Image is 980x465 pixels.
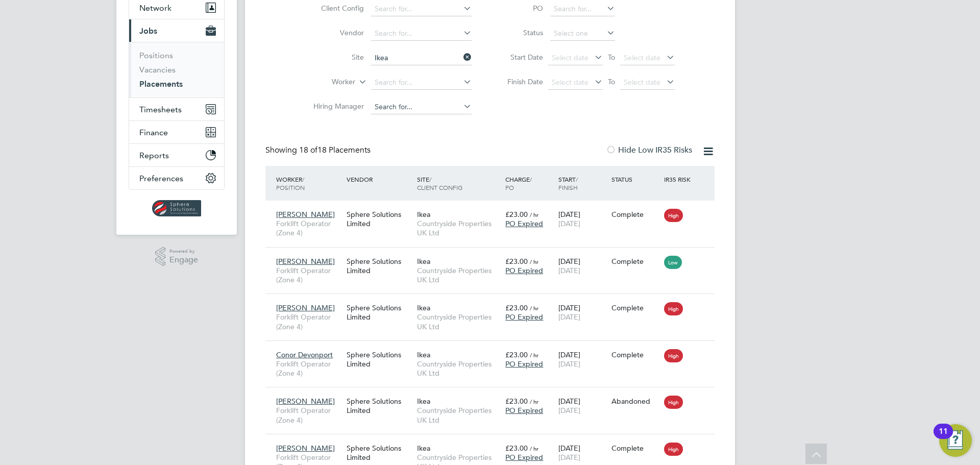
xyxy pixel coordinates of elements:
[417,359,500,378] span: Countryside Properties UK Ltd
[505,210,528,219] span: £23.00
[611,397,659,406] div: Abandoned
[497,28,543,37] label: Status
[274,170,344,197] div: Worker
[276,397,335,406] span: [PERSON_NAME]
[624,78,660,87] span: Select date
[505,453,543,462] span: PO Expired
[609,170,662,188] div: Status
[276,444,335,453] span: [PERSON_NAME]
[558,219,580,228] span: [DATE]
[664,443,683,456] span: High
[417,210,430,219] span: Ikea
[530,398,538,405] span: / hr
[344,252,414,280] div: Sphere Solutions Limited
[139,105,182,114] span: Timesheets
[530,211,538,218] span: / hr
[139,51,173,60] a: Positions
[371,100,472,114] input: Search for...
[611,210,659,219] div: Complete
[129,19,224,42] button: Jobs
[299,145,317,155] span: 18 of
[299,145,371,155] span: 18 Placements
[556,391,609,420] div: [DATE]
[939,424,972,457] button: Open Resource Center, 11 new notifications
[664,209,683,222] span: High
[344,345,414,374] div: Sphere Solutions Limited
[611,444,659,453] div: Complete
[414,170,503,197] div: Site
[417,312,500,331] span: Countryside Properties UK Ltd
[556,205,609,233] div: [DATE]
[530,258,538,265] span: / hr
[276,257,335,266] span: [PERSON_NAME]
[558,266,580,275] span: [DATE]
[344,391,414,420] div: Sphere Solutions Limited
[497,53,543,62] label: Start Date
[505,359,543,369] span: PO Expired
[505,444,528,453] span: £23.00
[505,312,543,322] span: PO Expired
[530,304,538,312] span: / hr
[417,257,430,266] span: Ikea
[344,205,414,233] div: Sphere Solutions Limited
[417,444,430,453] span: Ikea
[305,102,364,111] label: Hiring Manager
[417,175,462,191] span: / Client Config
[371,76,472,90] input: Search for...
[558,175,578,191] span: / Finish
[169,256,198,264] span: Engage
[265,145,373,156] div: Showing
[550,2,615,16] input: Search for...
[505,350,528,359] span: £23.00
[139,174,183,183] span: Preferences
[505,257,528,266] span: £23.00
[417,266,500,284] span: Countryside Properties UK Ltd
[276,219,341,237] span: Forklift Operator (Zone 4)
[497,77,543,86] label: Finish Date
[139,3,171,13] span: Network
[274,391,715,400] a: [PERSON_NAME]Forklift Operator (Zone 4)Sphere Solutions LimitedIkeaCountryside Properties UK Ltd£...
[939,431,948,445] div: 11
[129,144,224,166] button: Reports
[664,256,682,269] span: Low
[139,26,157,36] span: Jobs
[276,406,341,424] span: Forklift Operator (Zone 4)
[417,397,430,406] span: Ikea
[371,51,472,65] input: Search for...
[274,345,715,353] a: Conor DevonportForklift Operator (Zone 4)Sphere Solutions LimitedIkeaCountryside Properties UK Lt...
[305,28,364,37] label: Vendor
[152,200,202,216] img: spheresolutions-logo-retina.png
[129,98,224,120] button: Timesheets
[417,303,430,312] span: Ikea
[606,145,692,155] label: Hide Low IR35 Risks
[274,438,715,447] a: [PERSON_NAME]Forklift Operator (Zone 4)Sphere Solutions LimitedIkeaCountryside Properties UK Ltd£...
[503,170,556,197] div: Charge
[611,303,659,312] div: Complete
[139,65,176,75] a: Vacancies
[129,167,224,189] button: Preferences
[611,257,659,266] div: Complete
[371,2,472,16] input: Search for...
[417,350,430,359] span: Ikea
[276,350,333,359] span: Conor Devonport
[305,53,364,62] label: Site
[276,175,305,191] span: / Position
[605,75,618,88] span: To
[129,42,224,97] div: Jobs
[552,78,589,87] span: Select date
[276,303,335,312] span: [PERSON_NAME]
[129,121,224,143] button: Finance
[556,170,609,197] div: Start
[558,406,580,415] span: [DATE]
[139,128,168,137] span: Finance
[129,200,225,216] a: Go to home page
[417,406,500,424] span: Countryside Properties UK Ltd
[139,79,183,89] a: Placements
[505,175,532,191] span: / PO
[344,298,414,327] div: Sphere Solutions Limited
[417,219,500,237] span: Countryside Properties UK Ltd
[550,27,615,41] input: Select one
[155,247,199,266] a: Powered byEngage
[505,303,528,312] span: £23.00
[169,247,198,256] span: Powered by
